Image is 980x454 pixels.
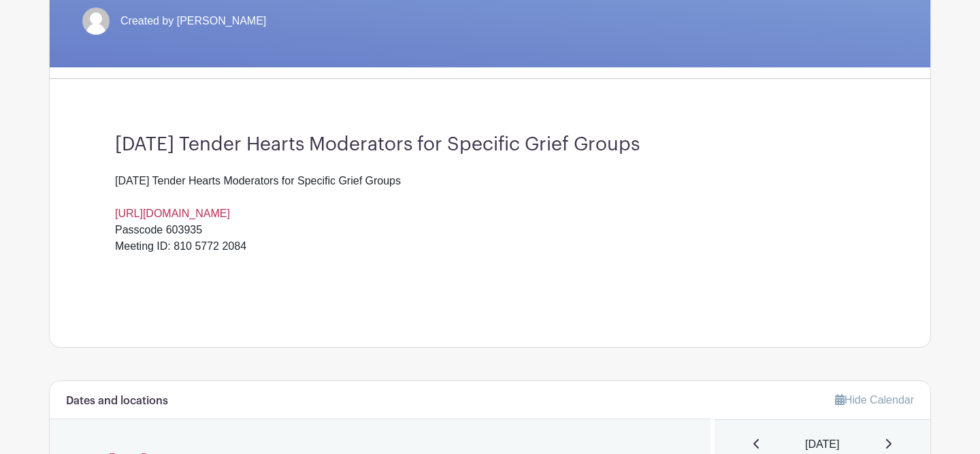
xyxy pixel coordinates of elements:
h6: Dates and locations [66,395,168,408]
a: Hide Calendar [835,394,914,406]
h3: [DATE] Tender Hearts Moderators for Specific Grief Groups [115,133,865,157]
img: default-ce2991bfa6775e67f084385cd625a349d9dcbb7a52a09fb2fda1e96e2d18dcdb.png [82,7,110,35]
a: [URL][DOMAIN_NAME] [115,208,230,219]
div: Meeting ID: 810 5772 2084 [115,238,865,271]
span: [DATE] [805,436,839,453]
div: [DATE] Tender Hearts Moderators for Specific Grief Groups Passcode 603935 [115,173,865,238]
span: Created by [PERSON_NAME] [120,13,266,29]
